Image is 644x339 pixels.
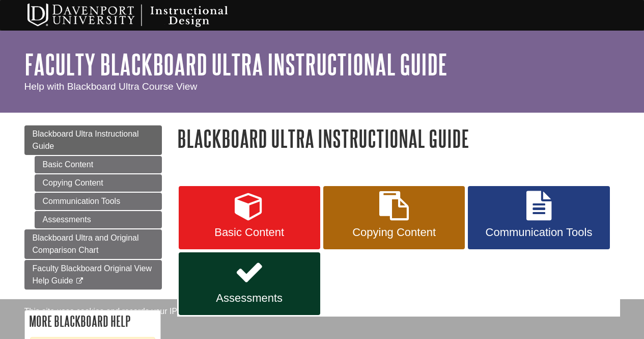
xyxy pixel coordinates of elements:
[24,48,447,80] a: Faculty Blackboard Ultra Instructional Guide
[33,264,152,285] span: Faculty Blackboard Original View Help Guide
[186,292,313,305] span: Assessments
[25,310,160,332] h2: More Blackboard Help
[75,278,84,284] i: This link opens in a new window
[179,252,320,316] a: Assessments
[24,81,198,92] span: Help with Blackboard Ultra Course View
[35,193,162,210] a: Communication Tools
[24,125,162,155] a: Blackboard Ultra Instructional Guide
[177,125,620,151] h1: Blackboard Ultra Instructional Guide
[468,186,609,249] a: Communication Tools
[35,211,162,228] a: Assessments
[33,129,139,150] span: Blackboard Ultra Instructional Guide
[19,3,264,28] img: Davenport University Instructional Design
[35,174,162,192] a: Copying Content
[35,156,162,173] a: Basic Content
[331,226,457,239] span: Copying Content
[475,226,602,239] span: Communication Tools
[323,186,465,249] a: Copying Content
[179,186,320,249] a: Basic Content
[24,229,162,259] a: Blackboard Ultra and Original Comparison Chart
[186,226,313,239] span: Basic Content
[24,260,162,290] a: Faculty Blackboard Original View Help Guide
[33,233,139,254] span: Blackboard Ultra and Original Comparison Chart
